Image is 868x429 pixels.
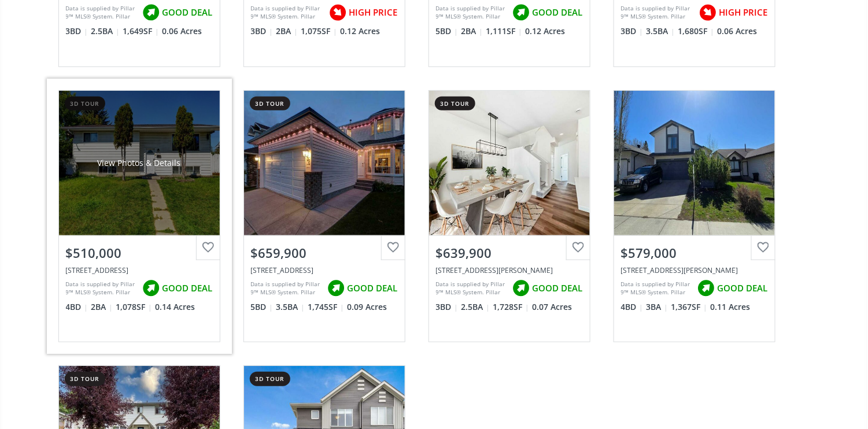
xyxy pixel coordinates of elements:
[509,1,533,24] img: rating icon
[436,244,583,262] div: $639,900
[66,265,213,275] div: 3012 12 Avenue SE, Calgary, AB T2A 0G7
[526,25,566,37] span: 0.12 Acres
[47,79,232,354] a: 3d tourView Photos & Details$510,000[STREET_ADDRESS]Data is supplied by Pillar 9™ MLS® System. Pi...
[461,25,483,37] span: 2 BA
[621,25,644,37] span: 3 BD
[436,4,507,21] div: Data is supplied by Pillar 9™ MLS® System. Pillar 9™ is the owner of the copyright in its MLS® Sy...
[251,265,398,275] div: 58 Citadel Gardens NW, Calgary, AB T3G 3X5
[348,301,387,313] span: 0.09 Acres
[719,6,768,19] span: HIGH PRICE
[671,301,708,313] span: 1,367 SF
[301,25,338,37] span: 1,075 SF
[66,301,88,313] span: 4 BD
[162,25,202,37] span: 0.06 Acres
[533,6,583,19] span: GOOD DEAL
[718,282,768,294] span: GOOD DEAL
[66,244,213,262] div: $510,000
[349,6,398,19] span: HIGH PRICE
[276,301,305,313] span: 3.5 BA
[251,4,323,21] div: Data is supplied by Pillar 9™ MLS® System. Pillar 9™ is the owner of the copyright in its MLS® Sy...
[417,79,602,354] a: 3d tour$639,900[STREET_ADDRESS][PERSON_NAME]Data is supplied by Pillar 9™ MLS® System. Pillar 9™ ...
[509,277,533,300] img: rating icon
[602,79,787,354] a: $579,000[STREET_ADDRESS][PERSON_NAME]Data is supplied by Pillar 9™ MLS® System. Pillar 9™ is the ...
[711,301,751,313] span: 0.11 Acres
[533,282,583,294] span: GOOD DEAL
[324,277,348,300] img: rating icon
[678,25,715,37] span: 1,680 SF
[162,282,213,294] span: GOOD DEAL
[533,301,572,313] span: 0.07 Acres
[621,265,768,275] div: 203 Arbour Summit Close NW, Calgary, AB T3G3W1
[66,280,136,297] div: Data is supplied by Pillar 9™ MLS® System. Pillar 9™ is the owner of the copyright in its MLS® Sy...
[621,301,644,313] span: 4 BD
[251,280,322,297] div: Data is supplied by Pillar 9™ MLS® System. Pillar 9™ is the owner of the copyright in its MLS® Sy...
[695,277,718,300] img: rating icon
[621,244,768,262] div: $579,000
[232,79,417,354] a: 3d tour$659,900[STREET_ADDRESS]Data is supplied by Pillar 9™ MLS® System. Pillar 9™ is the owner ...
[436,280,507,297] div: Data is supplied by Pillar 9™ MLS® System. Pillar 9™ is the owner of the copyright in its MLS® Sy...
[461,301,490,313] span: 2.5 BA
[251,244,398,262] div: $659,900
[308,301,345,313] span: 1,745 SF
[348,282,398,294] span: GOOD DEAL
[66,25,88,37] span: 3 BD
[91,301,113,313] span: 2 BA
[276,25,298,37] span: 2 BA
[621,4,693,21] div: Data is supplied by Pillar 9™ MLS® System. Pillar 9™ is the owner of the copyright in its MLS® Sy...
[139,1,162,24] img: rating icon
[436,301,459,313] span: 3 BD
[66,4,136,21] div: Data is supplied by Pillar 9™ MLS® System. Pillar 9™ is the owner of the copyright in its MLS® Sy...
[696,1,719,24] img: rating icon
[116,301,153,313] span: 1,078 SF
[251,301,274,313] span: 5 BD
[718,25,758,37] span: 0.06 Acres
[123,25,160,37] span: 1,649 SF
[251,25,274,37] span: 3 BD
[647,301,668,313] span: 3 BA
[162,6,213,19] span: GOOD DEAL
[341,25,381,37] span: 0.12 Acres
[436,265,583,275] div: 92 Bartlett Crescent SE, Calgary, AB T3S 0P6
[139,277,162,300] img: rating icon
[91,25,120,37] span: 2.5 BA
[621,280,692,297] div: Data is supplied by Pillar 9™ MLS® System. Pillar 9™ is the owner of the copyright in its MLS® Sy...
[493,301,530,313] span: 1,728 SF
[156,301,195,313] span: 0.14 Acres
[98,157,181,169] div: View Photos & Details
[326,1,349,24] img: rating icon
[647,25,675,37] span: 3.5 BA
[436,25,459,37] span: 5 BD
[486,25,523,37] span: 1,111 SF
